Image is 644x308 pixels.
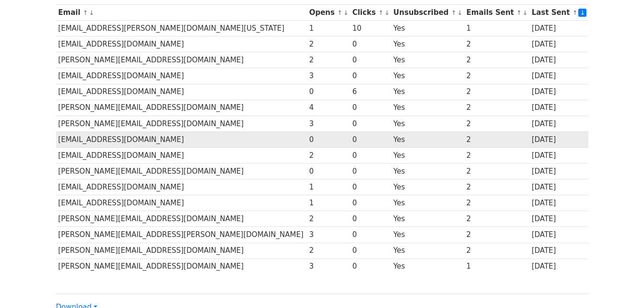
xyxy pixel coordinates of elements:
td: [EMAIL_ADDRESS][PERSON_NAME][DOMAIN_NAME][US_STATE] [56,21,307,36]
td: 2 [464,147,529,163]
td: 0 [350,36,391,52]
td: 2 [307,52,350,68]
td: Yes [391,259,464,274]
td: Yes [391,211,464,227]
td: Yes [391,36,464,52]
td: Yes [391,84,464,100]
td: Yes [391,68,464,84]
a: ↓ [385,9,390,16]
td: 0 [350,164,391,179]
td: [EMAIL_ADDRESS][DOMAIN_NAME] [56,68,307,84]
td: [PERSON_NAME][EMAIL_ADDRESS][PERSON_NAME][DOMAIN_NAME] [56,227,307,243]
td: 0 [350,259,391,274]
td: [PERSON_NAME][EMAIL_ADDRESS][DOMAIN_NAME] [56,116,307,131]
td: 0 [350,147,391,163]
td: [DATE] [529,36,588,52]
th: Email [56,5,307,21]
td: [DATE] [529,179,588,195]
td: 3 [307,227,350,243]
td: 6 [350,84,391,100]
td: Yes [391,179,464,195]
td: Yes [391,164,464,179]
td: 1 [307,179,350,195]
td: 2 [307,147,350,163]
a: ↑ [378,9,384,16]
td: [DATE] [529,243,588,259]
a: ↑ [516,9,522,16]
td: 2 [464,179,529,195]
td: [DATE] [529,116,588,131]
td: 1 [307,195,350,211]
td: Yes [391,21,464,36]
a: ↓ [578,9,586,17]
td: Yes [391,243,464,259]
a: ↓ [89,9,94,16]
th: Emails Sent [464,5,529,21]
td: 2 [307,243,350,259]
td: [PERSON_NAME][EMAIL_ADDRESS][DOMAIN_NAME] [56,100,307,116]
td: 2 [464,227,529,243]
td: 2 [464,243,529,259]
td: 2 [464,52,529,68]
td: [DATE] [529,227,588,243]
td: [DATE] [529,84,588,100]
td: [DATE] [529,147,588,163]
td: [DATE] [529,21,588,36]
th: Unsubscribed [391,5,464,21]
td: 2 [464,68,529,84]
td: [DATE] [529,164,588,179]
td: 2 [464,211,529,227]
td: Yes [391,52,464,68]
td: 2 [464,164,529,179]
td: [DATE] [529,131,588,147]
td: [PERSON_NAME][EMAIL_ADDRESS][DOMAIN_NAME] [56,164,307,179]
td: [EMAIL_ADDRESS][DOMAIN_NAME] [56,84,307,100]
iframe: Chat Widget [596,262,644,308]
td: [EMAIL_ADDRESS][DOMAIN_NAME] [56,147,307,163]
td: 0 [350,179,391,195]
th: Last Sent [529,5,588,21]
td: 0 [350,195,391,211]
td: [PERSON_NAME][EMAIL_ADDRESS][DOMAIN_NAME] [56,52,307,68]
td: 0 [307,84,350,100]
td: 0 [307,164,350,179]
td: 4 [307,100,350,116]
td: Yes [391,100,464,116]
td: [DATE] [529,195,588,211]
td: 0 [307,131,350,147]
td: [EMAIL_ADDRESS][DOMAIN_NAME] [56,195,307,211]
a: ↑ [337,9,342,16]
td: 0 [350,68,391,84]
td: 3 [307,259,350,274]
a: ↑ [83,9,88,16]
td: 2 [464,84,529,100]
td: 2 [464,116,529,131]
td: [EMAIL_ADDRESS][DOMAIN_NAME] [56,131,307,147]
td: 2 [464,131,529,147]
td: 0 [350,131,391,147]
td: 1 [464,21,529,36]
td: [EMAIL_ADDRESS][DOMAIN_NAME] [56,179,307,195]
td: Yes [391,131,464,147]
td: [DATE] [529,100,588,116]
a: ↑ [451,9,457,16]
td: 0 [350,227,391,243]
a: ↓ [457,9,463,16]
td: [EMAIL_ADDRESS][DOMAIN_NAME] [56,36,307,52]
td: 0 [350,243,391,259]
td: Yes [391,116,464,131]
td: 3 [307,116,350,131]
td: 2 [464,36,529,52]
td: 1 [307,21,350,36]
td: Yes [391,147,464,163]
a: ↑ [573,9,578,16]
td: 2 [307,36,350,52]
td: [PERSON_NAME][EMAIL_ADDRESS][DOMAIN_NAME] [56,243,307,259]
td: 0 [350,211,391,227]
td: [DATE] [529,259,588,274]
td: 2 [464,195,529,211]
td: 10 [350,21,391,36]
td: 1 [464,259,529,274]
td: 2 [464,100,529,116]
td: Yes [391,195,464,211]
